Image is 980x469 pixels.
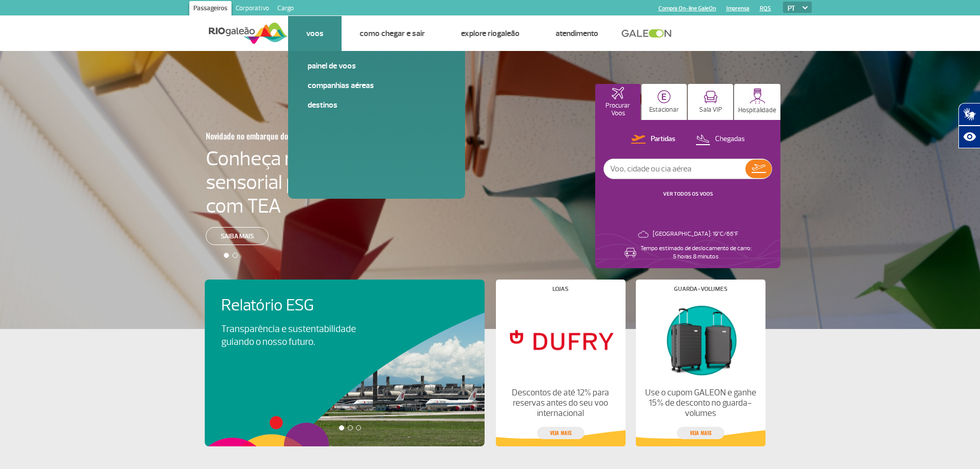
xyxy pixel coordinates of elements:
button: Partidas [628,133,679,146]
a: RQS [760,5,771,12]
div: Plugin de acessibilidade da Hand Talk. [958,103,980,148]
a: Painel de voos [308,60,446,72]
p: Chegadas [715,134,745,144]
button: Procurar Voos [595,84,640,120]
a: Voos [306,28,324,39]
a: veja mais [677,427,724,439]
p: Procurar Voos [600,102,635,117]
h4: Conheça nossa sala sensorial para passageiros com TEA [206,147,428,218]
p: Partidas [651,134,675,144]
a: Corporativo [231,1,273,18]
a: Passageiros [189,1,231,18]
a: Atendimento [556,28,598,39]
button: VER TODOS OS VOOS [660,190,716,198]
button: Sala VIP [688,84,733,120]
p: [GEOGRAPHIC_DATA]: 19°C/66°F [653,230,738,238]
h4: Lojas [553,286,568,292]
p: Hospitalidade [738,107,776,114]
a: Imprensa [726,5,750,12]
img: vipRoom.svg [704,91,718,103]
a: VER TODOS OS VOOS [663,190,713,197]
img: Lojas [504,300,616,379]
p: Use o cupom GALEON e ganhe 15% de desconto no guarda-volumes [644,388,756,419]
a: Companhias Aéreas [308,80,446,91]
p: Tempo estimado de deslocamento de carro: 5 horas 8 minutos [640,245,752,261]
button: Hospitalidade [734,84,780,120]
a: Relatório ESGTransparência e sustentabilidade guiando o nosso futuro. [221,296,468,349]
a: Saiba mais [206,227,269,245]
h4: Relatório ESG [221,296,385,315]
a: Destinos [308,99,446,111]
h3: Novidade no embarque doméstico [206,125,378,147]
p: Descontos de até 12% para reservas antes do seu voo internacional [504,388,616,419]
img: hospitality.svg [750,88,765,104]
img: carParkingHome.svg [657,90,671,103]
input: Voo, cidade ou cia aérea [604,159,745,179]
img: airplaneHomeActive.svg [612,87,624,99]
a: Como chegar e sair [360,28,425,39]
p: Transparência e sustentabilidade guiando o nosso futuro. [221,323,367,349]
p: Estacionar [649,106,679,114]
h4: Guarda-volumes [674,286,727,292]
button: Estacionar [642,84,687,120]
a: Compra On-line GaleOn [658,5,716,12]
a: Cargo [273,1,298,18]
button: Abrir tradutor de língua de sinais. [958,103,980,126]
a: Explore RIOgaleão [461,28,520,39]
a: veja mais [537,427,584,439]
p: Sala VIP [699,106,722,114]
button: Abrir recursos assistivos. [958,126,980,148]
img: Guarda-volumes [644,300,756,379]
button: Chegadas [692,133,748,146]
